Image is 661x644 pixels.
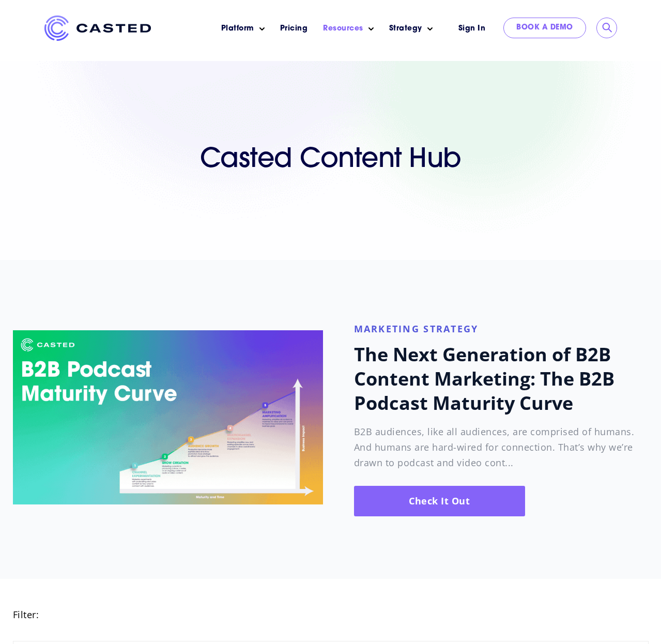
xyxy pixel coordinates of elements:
[13,144,649,177] h1: Casted Content Hub
[354,323,479,335] a: marketing strategy
[354,486,525,516] a: Check It Out
[389,23,422,34] a: Strategy
[602,23,612,33] input: Submit
[354,424,649,470] p: B2B audiences, like all audiences, are comprised of humans. And humans are hard-wired for connect...
[354,342,649,415] h2: The Next Generation of B2B Content Marketing: The B2B Podcast Maturity Curve
[166,16,440,42] nav: Main menu
[280,23,308,34] a: Pricing
[445,18,499,40] a: Sign In
[323,23,363,34] a: Resources
[409,494,470,508] span: Check It Out
[44,16,151,41] img: Casted_Logo_Horizontal_FullColor_PUR_BLUE
[221,23,254,34] a: Platform
[503,18,586,38] a: Book a Demo
[13,330,323,504] img: The Next Generation of B2B Content Marketing: The B2B Podcast Maturity Curve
